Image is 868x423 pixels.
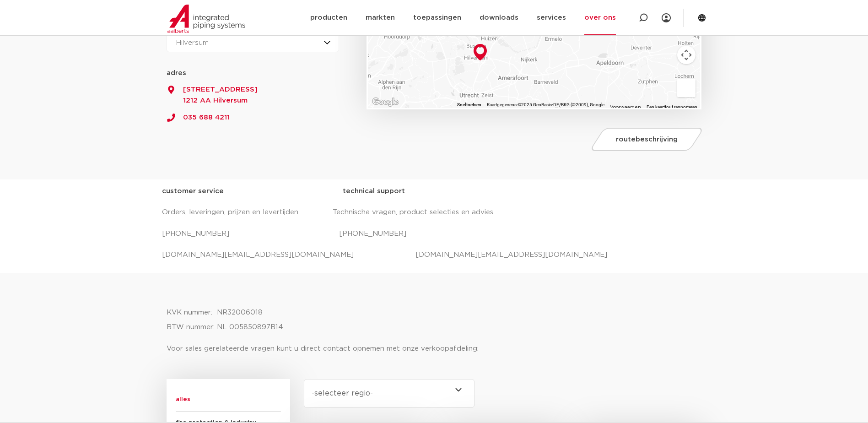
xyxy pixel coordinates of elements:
a: Dit gebied openen in Google Maps (er wordt een nieuw venster geopend) [370,96,400,108]
span: routebeschrijving [616,136,678,143]
button: Bedieningsopties voor de kaartweergave [677,46,695,64]
a: routebeschrijving [589,128,705,151]
button: Sleep Pegman de kaart op om Street View te openen [677,79,695,97]
a: Voorwaarden (wordt geopend in een nieuw tabblad) [610,105,641,109]
p: Voor sales gerelateerde vragen kunt u direct contact opnemen met onze verkoopafdeling: [167,342,702,356]
span: alles [176,388,281,412]
p: [DOMAIN_NAME][EMAIL_ADDRESS][DOMAIN_NAME] [DOMAIN_NAME][EMAIL_ADDRESS][DOMAIN_NAME] [162,248,706,262]
a: Een kaartfout rapporteren [647,104,697,109]
img: Google [370,96,400,108]
button: Sneltoetsen [457,102,481,108]
span: Hilversum [176,39,209,46]
span: Kaartgegevens ©2025 GeoBasis-DE/BKG (©2009), Google [487,102,604,107]
p: Orders, leveringen, prijzen en levertijden Technische vragen, product selecties en advies [162,205,706,220]
strong: customer service technical support [162,188,405,195]
p: KVK nummer: NR32006018 BTW nummer: NL 005850897B14 [167,305,702,335]
p: [PHONE_NUMBER] [PHONE_NUMBER] [162,227,706,241]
